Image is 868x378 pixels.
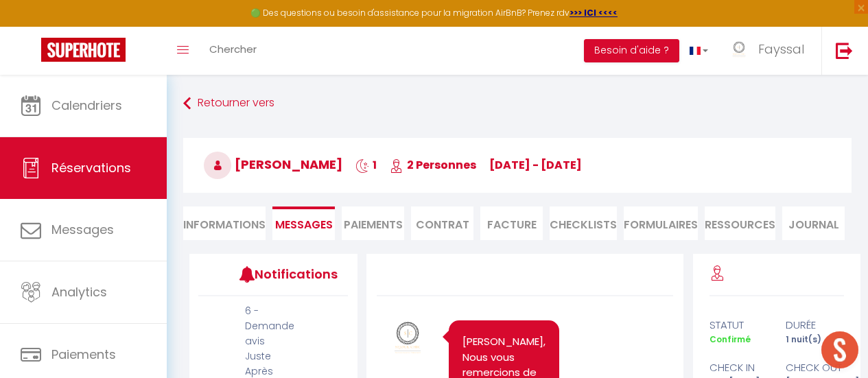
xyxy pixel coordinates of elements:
li: Ressources [705,206,775,240]
span: Réservations [51,159,131,176]
span: Chercher [209,42,257,56]
a: Retourner vers [183,91,852,116]
li: Facture [480,206,543,240]
div: check in [701,359,777,376]
div: statut [701,317,777,333]
span: Analytics [51,283,107,300]
span: Confirmé [709,333,751,345]
img: logout [836,42,853,59]
a: Chercher [199,27,267,75]
li: Journal [782,206,845,240]
a: >>> ICI <<<< [570,7,618,19]
div: durée [777,317,853,333]
span: Calendriers [51,97,122,114]
span: [DATE] - [DATE] [489,157,582,173]
span: Messages [275,217,333,233]
h3: Notifications [255,259,317,290]
span: 1 [355,157,377,173]
div: Ouvrir le chat [821,331,858,368]
div: 1 nuit(s) [777,333,853,346]
div: check out [777,359,853,376]
a: ... Fayssal [718,27,821,75]
span: Paiements [51,346,116,363]
img: 17044089649875.png [387,317,428,358]
li: Informations [183,206,266,240]
span: Fayssal [758,40,804,58]
img: ... [729,39,749,60]
span: Messages [51,221,114,238]
span: 2 Personnes [390,157,476,173]
li: Contrat [411,206,473,240]
li: Paiements [342,206,404,240]
span: [PERSON_NAME] [204,156,342,173]
li: FORMULAIRES [624,206,698,240]
li: CHECKLISTS [550,206,617,240]
img: Super Booking [41,38,126,62]
button: Besoin d'aide ? [584,39,679,62]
